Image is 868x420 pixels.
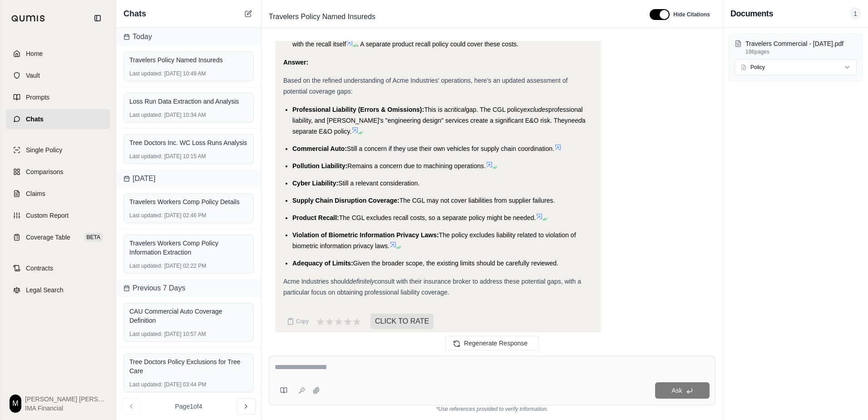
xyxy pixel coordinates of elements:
[25,404,107,413] span: IMA Financial
[129,357,248,375] div: Tree Doctors Policy Exclusions for Tree Care
[292,117,586,135] span: a separate E&O policy.
[129,381,163,388] span: Last updated:
[6,227,110,247] a: Coverage TableBETA
[6,184,110,204] a: Claims
[26,71,40,80] span: Vault
[292,162,347,170] span: Pollution Liability:
[265,10,379,24] span: Travelers Policy Named Insureds
[116,279,261,297] div: Previous 7 Days
[292,30,583,48] span: If Acme has to recall a defective product, the CGL policy excludes the costs associated with the ...
[26,264,53,273] span: Contracts
[350,278,375,285] em: definitely
[339,214,536,221] span: The CGL excludes recall costs, so a separate policy might be needed.
[84,233,103,242] span: BETA
[26,115,44,124] span: Chats
[357,40,518,48] span: . A separate product recall policy could cover these costs.
[448,106,466,113] span: critical
[129,153,248,160] div: [DATE] 10:15 AM
[292,231,576,250] span: The policy excludes liability related to violation of biometric information privacy laws.
[347,162,485,170] span: Remains a concern due to machining operations.
[26,211,69,220] span: Custom Report
[129,55,248,65] div: Travelers Policy Named Insureds
[129,330,248,338] div: [DATE] 10:57 AM
[6,280,110,300] a: Legal Search
[6,109,110,129] a: Chats
[523,106,548,113] span: excludes
[283,77,567,95] span: Based on the refined understanding of Acme Industries' operations, here's an updated assessment o...
[26,285,64,295] span: Legal Search
[655,382,710,399] button: Ask
[568,117,582,124] span: need
[26,233,70,242] span: Coverage Table
[292,106,583,124] span: professional liability, and [PERSON_NAME]'s "engineering design" services create a significant E&...
[129,97,248,106] div: Loss Run Data Extraction and Analysis
[129,212,163,219] span: Last updated:
[123,7,146,20] span: Chats
[292,145,347,152] span: Commercial Auto:
[129,262,163,270] span: Last updated:
[292,214,339,221] span: Product Recall:
[6,140,110,160] a: Single Policy
[6,87,110,107] a: Prompts
[347,145,554,152] span: Still a concern if they use their own vehicles for supply chain coordination.
[129,212,248,219] div: [DATE] 02:46 PM
[353,260,558,267] span: Given the broader scope, the existing limits should be carefully reviewed.
[129,70,248,77] div: [DATE] 10:49 AM
[129,307,248,325] div: CAU Commercial Auto Coverage Definition
[283,278,350,285] span: Acme Industries should
[730,7,773,20] h3: Documents
[283,312,312,330] button: Copy
[445,336,539,350] button: Regenerate Response
[283,278,581,296] span: consult with their insurance broker to address these potential gaps, with a particular focus on o...
[26,189,45,198] span: Claims
[116,170,261,188] div: [DATE]
[6,258,110,278] a: Contracts
[269,405,715,413] div: *Use references provided to verify information.
[671,387,682,394] span: Ask
[745,48,857,55] p: 186 pages
[370,314,434,329] span: CLICK TO RATE
[6,205,110,225] a: Custom Report
[129,262,248,270] div: [DATE] 02:22 PM
[129,239,248,257] div: Travelers Workers Comp Policy Information Extraction
[10,395,21,413] div: M
[243,8,254,19] button: New Chat
[292,197,399,204] span: Supply Chain Disruption Coverage:
[6,65,110,85] a: Vault
[129,153,163,160] span: Last updated:
[11,15,45,22] img: Qumis Logo
[673,11,710,18] span: Hide Citations
[175,402,202,411] span: Page 1 of 4
[466,106,523,113] span: gap. The CGL policy
[292,260,353,267] span: Adequacy of Limits:
[116,28,261,46] div: Today
[850,7,861,20] span: 1
[26,49,43,58] span: Home
[129,197,248,206] div: Travelers Workers Comp Policy Details
[424,106,448,113] span: This is a
[129,70,163,77] span: Last updated:
[90,11,105,25] button: Collapse sidebar
[6,44,110,64] a: Home
[129,330,163,338] span: Last updated:
[265,10,639,24] div: Edit Title
[6,162,110,182] a: Comparisons
[25,395,107,404] span: [PERSON_NAME] [PERSON_NAME]
[26,145,62,155] span: Single Policy
[292,106,424,113] span: Professional Liability (Errors & Omissions):
[26,167,63,176] span: Comparisons
[292,180,338,187] span: Cyber Liability:
[464,340,528,347] span: Regenerate Response
[399,197,555,204] span: The CGL may not cover liabilities from supplier failures.
[745,39,857,48] p: Travelers Commercial - 12.31.2025.pdf
[129,138,248,147] div: Tree Doctors Inc. WC Loss Runs Analysis
[283,59,308,66] strong: Answer:
[129,111,163,119] span: Last updated:
[26,93,49,102] span: Prompts
[129,381,248,388] div: [DATE] 03:44 PM
[129,111,248,119] div: [DATE] 10:34 AM
[292,231,439,239] span: Violation of Biometric Information Privacy Laws:
[338,180,419,187] span: Still a relevant consideration.
[735,39,857,55] button: Travelers Commercial - [DATE].pdf186pages
[296,318,309,325] span: Copy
